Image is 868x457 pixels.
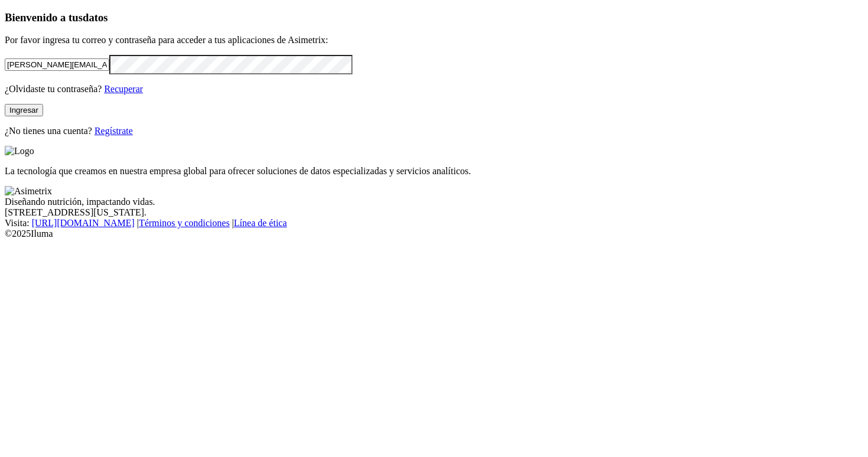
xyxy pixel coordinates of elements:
[5,166,863,177] p: La tecnología que creamos en nuestra empresa global para ofrecer soluciones de datos especializad...
[139,218,230,228] a: Términos y condiciones
[94,126,133,136] a: Regístrate
[5,228,863,239] div: © 2025 Iluma
[32,218,135,228] a: [URL][DOMAIN_NAME]
[5,104,43,116] button: Ingresar
[5,84,863,94] p: ¿Olvidaste tu contraseña?
[5,146,34,156] img: Logo
[5,35,863,45] p: Por favor ingresa tu correo y contraseña para acceder a tus aplicaciones de Asimetrix:
[5,186,52,197] img: Asimetrix
[5,197,863,207] div: Diseñando nutrición, impactando vidas.
[5,126,863,136] p: ¿No tienes una cuenta?
[5,58,109,71] input: Tu correo
[5,11,863,24] h3: Bienvenido a tus
[104,84,143,94] a: Recuperar
[234,218,287,228] a: Línea de ética
[5,218,863,228] div: Visita : | |
[5,207,863,218] div: [STREET_ADDRESS][US_STATE].
[83,11,108,24] span: datos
